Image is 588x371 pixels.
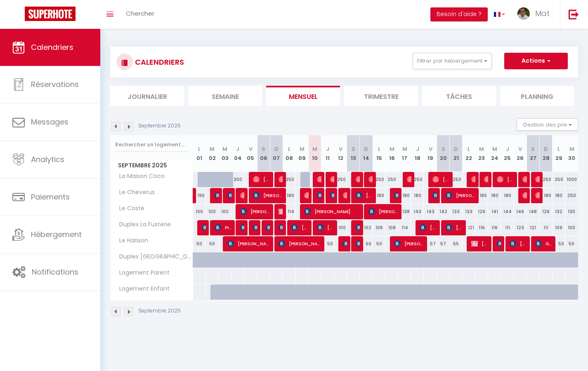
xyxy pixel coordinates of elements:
li: Planning [500,86,574,106]
span: [PERSON_NAME] [253,220,257,235]
span: [PERSON_NAME] [304,188,308,203]
div: 180 [553,188,565,203]
span: [PERSON_NAME] [266,220,270,235]
span: [PERSON_NAME] [484,171,488,187]
abbr: D [454,145,458,153]
p: Septembre 2025 [138,122,181,130]
div: 50 [373,236,385,251]
span: Le Harison [112,236,150,245]
div: 100 [219,204,231,219]
th: 21 [450,135,463,172]
th: 15 [373,135,385,172]
div: 129 [475,204,488,219]
span: Duplex La Fusterie [112,220,173,229]
div: 143 [411,204,424,219]
div: 100 [334,220,347,235]
div: 50 [321,236,334,251]
span: [PERSON_NAME] [497,171,514,187]
span: [PERSON_NAME] [253,171,270,187]
th: 29 [553,135,565,172]
span: [PERSON_NAME] [317,220,334,235]
span: [PERSON_NAME]/[PERSON_NAME] [330,171,334,187]
abbr: J [236,145,239,153]
div: 144 [501,204,514,219]
div: 114 [398,220,411,235]
div: 109 [553,220,565,235]
div: 133 [450,204,463,219]
abbr: S [262,145,265,153]
li: Trimestre [344,86,418,106]
span: Messages [31,117,68,127]
div: 141 [488,204,501,219]
img: logout [569,9,579,19]
div: 180 [475,188,488,203]
div: 1000 [565,172,578,187]
span: Analytics [31,154,64,164]
th: 14 [360,135,373,172]
button: Filtrer par hébergement [413,53,492,69]
div: 100 [193,204,206,219]
th: 01 [193,135,206,172]
abbr: V [249,145,253,153]
span: [PERSON_NAME] [497,236,501,251]
abbr: M [222,145,227,153]
span: Moulirath Yos [535,188,539,203]
th: 05 [244,135,257,172]
span: [PERSON_NAME] [446,220,463,235]
div: 250 [373,172,385,187]
span: [PERSON_NAME] [215,188,219,203]
span: [PERSON_NAME] [510,236,527,251]
div: 126 [539,204,552,219]
span: [PERSON_NAME] [343,236,347,251]
abbr: V [429,145,432,153]
div: 106 [373,220,385,235]
span: [PERSON_NAME] [240,188,244,203]
span: [PERSON_NAME] [368,171,373,187]
div: 50 [193,236,206,251]
abbr: V [339,145,342,153]
div: 50 [565,236,578,251]
div: 190 [193,188,206,203]
div: 116 [475,220,488,235]
th: 27 [527,135,539,172]
th: 26 [514,135,527,172]
span: [PERSON_NAME] [432,171,449,187]
abbr: S [531,145,535,153]
abbr: M [569,145,574,153]
li: Mensuel [266,86,340,106]
span: [PERSON_NAME] [471,236,488,251]
abbr: M [210,145,215,153]
span: [PERSON_NAME] [356,236,360,251]
abbr: D [364,145,368,153]
div: 250 [553,172,565,187]
span: Mat [535,8,550,19]
abbr: M [492,145,497,153]
span: Storm van Scherpenseel [240,220,244,235]
span: [PERSON_NAME] [522,171,527,187]
span: Réservations [31,79,79,89]
th: 23 [475,135,488,172]
div: 250 [450,172,463,187]
div: 50 [553,236,565,251]
div: 180 [539,188,552,203]
div: 111 [501,220,514,235]
span: [PERSON_NAME] [432,188,437,203]
div: 50 [360,236,373,251]
div: 114 [283,204,295,219]
span: [PERSON_NAME] [420,220,437,235]
div: 250 [539,172,552,187]
div: 180 [488,188,501,203]
div: 250 [283,172,295,187]
span: [PERSON_NAME] [522,188,527,203]
li: Journalier [110,86,184,106]
div: 57 [424,236,437,251]
abbr: J [326,145,329,153]
div: 121 [527,220,539,235]
span: Logement Parent [112,268,172,277]
th: 12 [334,135,347,172]
th: 08 [283,135,295,172]
abbr: S [352,145,355,153]
span: Duplex [GEOGRAPHIC_DATA] [112,252,194,261]
span: [PERSON_NAME] [279,204,283,219]
span: [PERSON_NAME] [253,188,283,203]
